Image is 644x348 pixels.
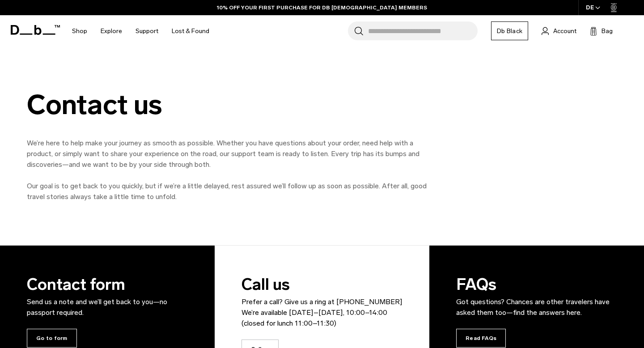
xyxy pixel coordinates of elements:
p: Prefer a call? Give us a ring at [PHONE_NUMBER] We’re available [DATE]–[DATE], 10:00–14:00 (close... [241,297,402,329]
a: Account [542,25,576,36]
a: Shop [72,15,87,47]
div: Contact us [27,90,429,120]
p: We’re here to help make your journey as smooth as possible. Whether you have questions about your... [27,138,429,170]
p: Send us a note and we’ll get back to you—no passport required. [27,297,188,318]
h3: FAQs [456,272,617,318]
p: Got questions? Chances are other travelers have asked them too—find the answers here. [456,297,617,318]
nav: Main Navigation [65,15,216,47]
a: Lost & Found [172,15,209,47]
span: Read FAQs [456,329,506,348]
a: Explore [101,15,122,47]
a: Db Black [491,21,528,40]
h3: Contact form [27,272,188,318]
p: Our goal is to get back to you quickly, but if we’re a little delayed, rest assured we’ll follow ... [27,181,429,202]
h3: Call us [241,272,402,329]
button: Bag [590,25,613,36]
span: Bag [602,26,613,36]
a: 10% OFF YOUR FIRST PURCHASE FOR DB [DEMOGRAPHIC_DATA] MEMBERS [217,4,427,12]
a: Support [136,15,158,47]
span: Go to form [27,329,77,348]
span: Account [553,26,576,36]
